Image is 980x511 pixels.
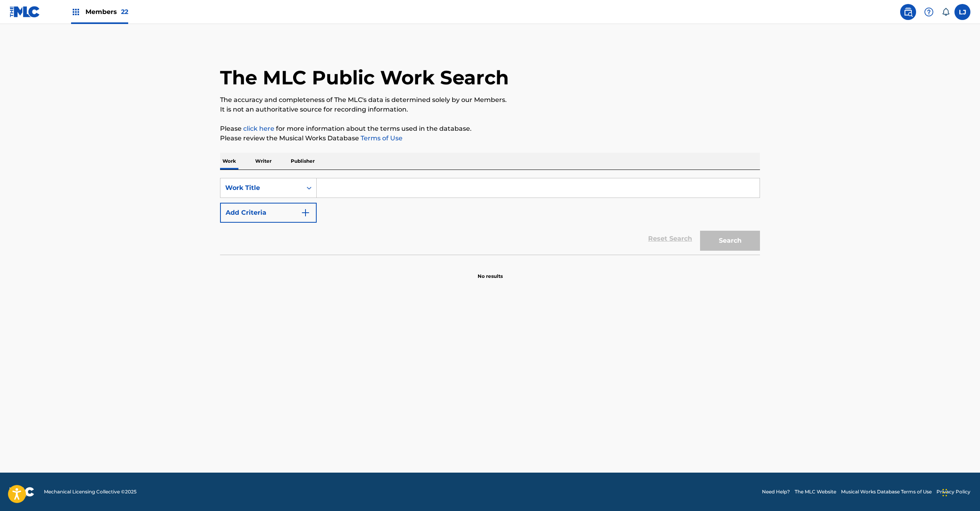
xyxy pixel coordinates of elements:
[942,481,947,505] div: Drag
[243,125,274,132] a: click here
[762,488,790,495] a: Need Help?
[903,7,913,17] img: search
[940,473,980,511] iframe: Chat Widget
[10,6,40,18] img: MLC Logo
[301,208,310,218] img: 9d2ae6d4665cec9f34b9.svg
[220,124,760,134] p: Please for more information about the terms used in the database.
[359,134,403,142] a: Terms of Use
[253,153,274,170] p: Writer
[220,178,760,255] form: Search Form
[10,487,34,497] img: logo
[936,488,970,495] a: Privacy Policy
[220,105,760,114] p: It is not an authoritative source for recording information.
[220,134,760,143] p: Please review the Musical Works Database
[220,66,509,90] h1: The MLC Public Work Search
[900,4,916,20] a: Public Search
[225,183,297,193] div: Work Title
[924,7,934,17] img: help
[44,488,137,495] span: Mechanical Licensing Collective © 2025
[921,4,937,20] div: Help
[220,203,317,223] button: Add Criteria
[841,488,932,495] a: Musical Works Database Terms of Use
[85,7,128,16] span: Members
[478,263,503,280] p: No results
[795,488,836,495] a: The MLC Website
[288,153,317,170] p: Publisher
[942,8,950,16] div: Notifications
[121,8,128,16] span: 22
[220,153,238,170] p: Work
[71,7,81,17] img: Top Rightsholders
[220,95,760,105] p: The accuracy and completeness of The MLC's data is determined solely by our Members.
[954,4,970,20] div: User Menu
